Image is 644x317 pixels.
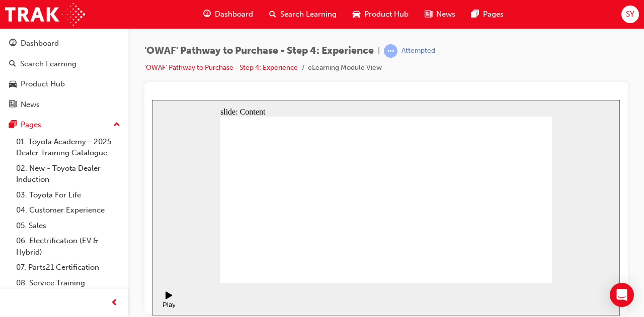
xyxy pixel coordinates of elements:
[5,3,85,26] img: Trak
[401,46,435,56] div: Attempted
[621,6,639,23] button: SY
[203,8,211,21] span: guage-icon
[4,95,124,114] a: News
[345,4,417,25] a: car-iconProduct Hub
[626,9,634,20] span: SY
[8,201,25,216] div: Play (Ctrl+Alt+P)
[9,100,17,110] span: news-icon
[144,45,374,57] span: 'OWAF' Pathway to Purchase - Step 4: Experience
[463,4,512,25] a: pages-iconPages
[113,119,120,132] span: up-icon
[425,8,432,21] span: news-icon
[21,99,40,111] div: News
[5,191,22,208] button: Play (Ctrl+Alt+P)
[269,8,276,21] span: search-icon
[9,121,17,130] span: pages-icon
[21,119,41,131] div: Pages
[353,8,360,21] span: car-icon
[9,60,16,69] span: search-icon
[21,78,65,90] div: Product Hub
[195,4,261,25] a: guage-iconDashboard
[471,8,479,21] span: pages-icon
[5,183,22,216] div: playback controls
[436,9,455,20] span: News
[20,58,76,70] div: Search Learning
[9,39,17,48] span: guage-icon
[9,80,17,89] span: car-icon
[4,55,124,73] a: Search Learning
[384,44,397,58] span: learningRecordVerb_ATTEMPT-icon
[12,161,124,187] a: 02. New - Toyota Dealer Induction
[12,218,124,234] a: 05. Sales
[280,9,337,20] span: Search Learning
[215,9,253,20] span: Dashboard
[610,283,634,307] div: Open Intercom Messenger
[4,75,124,93] a: Product Hub
[21,38,59,49] div: Dashboard
[308,62,382,74] li: eLearning Module View
[144,63,298,72] a: 'OWAF' Pathway to Purchase - Step 4: Experience
[12,260,124,275] a: 07. Parts21 Certification
[12,187,124,203] a: 03. Toyota For Life
[483,9,504,20] span: Pages
[4,32,124,116] button: DashboardSearch LearningProduct HubNews
[12,233,124,260] a: 06. Electrification (EV & Hybrid)
[364,9,409,20] span: Product Hub
[417,4,463,25] a: news-iconNews
[261,4,345,25] a: search-iconSearch Learning
[12,275,124,291] a: 08. Service Training
[4,116,124,134] button: Pages
[111,297,118,309] span: prev-icon
[4,34,124,53] a: Dashboard
[12,202,124,218] a: 04. Customer Experience
[12,134,124,161] a: 01. Toyota Academy - 2025 Dealer Training Catalogue
[378,45,380,57] span: |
